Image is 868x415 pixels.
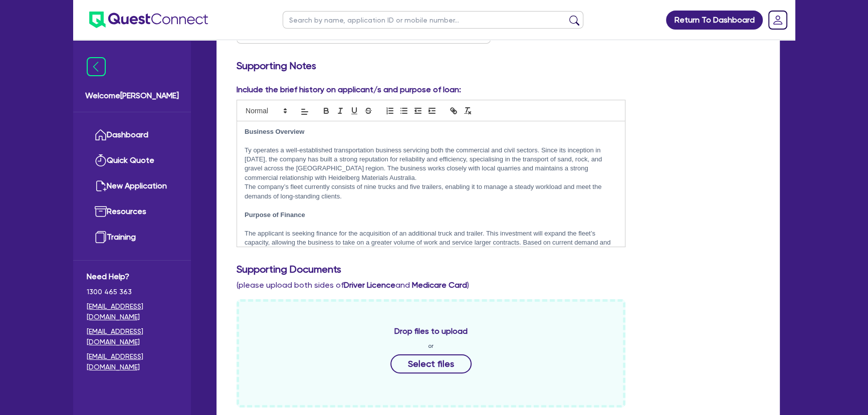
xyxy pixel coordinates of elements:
[245,128,304,135] strong: Business Overview
[390,354,472,373] button: Select files
[237,280,469,290] span: (please upload both sides of and )
[87,301,177,322] a: [EMAIL_ADDRESS][DOMAIN_NAME]
[87,225,177,250] a: Training
[245,211,305,219] strong: Purpose of Finance
[237,263,760,275] h3: Supporting Documents
[245,229,617,266] p: The applicant is seeking finance for the acquisition of an additional truck and trailer. This inv...
[237,60,760,72] h3: Supporting Notes
[283,11,583,29] input: Search by name, application ID or mobile number...
[87,199,177,225] a: Resources
[245,182,617,201] p: The company’s fleet currently consists of nine trucks and five trailers, enabling it to manage a ...
[95,231,107,243] img: training
[87,173,177,199] a: New Application
[87,148,177,173] a: Quick Quote
[95,154,107,166] img: quick-quote
[89,12,208,28] img: quest-connect-logo-blue
[412,280,467,290] b: Medicare Card
[394,325,468,337] span: Drop files to upload
[237,84,461,96] label: Include the brief history on applicant/s and purpose of loan:
[87,122,177,148] a: Dashboard
[344,280,395,290] b: Driver Licence
[245,146,617,183] p: Ty operates a well-established transportation business servicing both the commercial and civil se...
[87,57,106,76] img: icon-menu-close
[95,180,107,192] img: new-application
[87,351,177,372] a: [EMAIL_ADDRESS][DOMAIN_NAME]
[85,90,179,102] span: Welcome [PERSON_NAME]
[87,287,177,297] span: 1300 465 363
[428,341,433,350] span: or
[87,271,177,283] span: Need Help?
[95,205,107,218] img: resources
[87,326,177,347] a: [EMAIL_ADDRESS][DOMAIN_NAME]
[666,11,763,30] a: Return To Dashboard
[765,7,791,33] a: Dropdown toggle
